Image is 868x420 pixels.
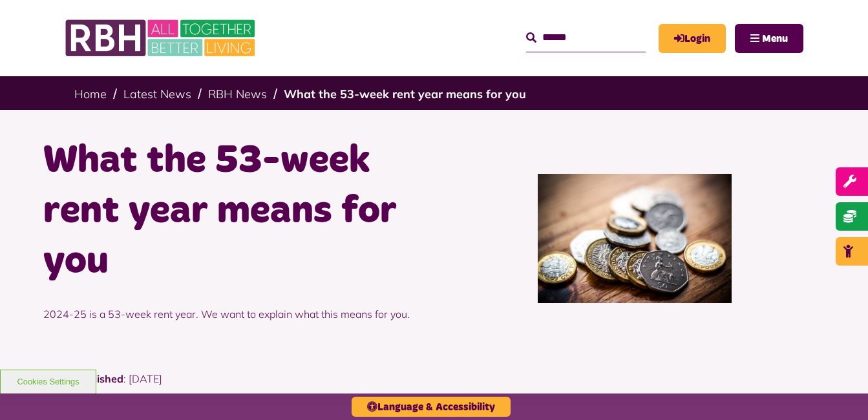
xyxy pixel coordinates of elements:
[43,287,425,341] p: 2024-25 is a 53-week rent year. We want to explain what this means for you.
[538,174,732,303] img: Money 2
[762,34,788,44] span: Menu
[735,24,803,53] button: Navigation
[43,136,425,287] h1: What the 53-week rent year means for you
[65,13,259,63] img: RBH
[74,87,107,101] a: Home
[208,87,267,101] a: RBH News
[352,397,511,417] button: Language & Accessibility
[659,24,726,53] a: MyRBH
[74,372,123,385] strong: Published
[284,87,526,101] a: What the 53-week rent year means for you
[74,371,794,406] p: : [DATE]
[123,87,191,101] a: Latest News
